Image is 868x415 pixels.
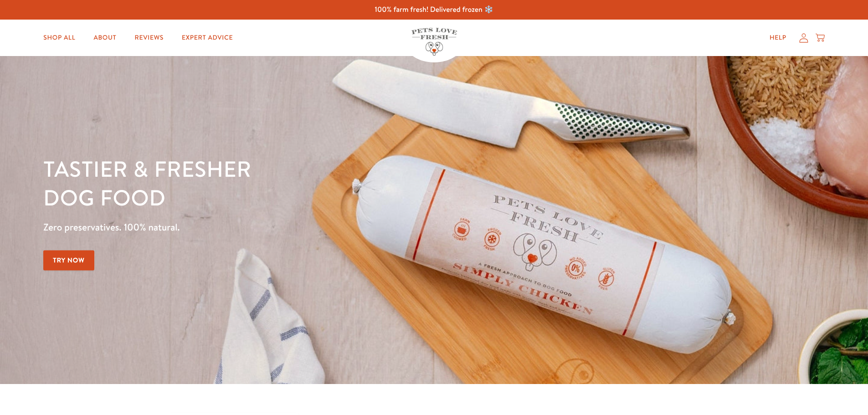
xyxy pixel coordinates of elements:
[762,29,794,47] a: Help
[43,219,564,236] p: Zero preservatives. 100% natural.
[43,155,564,212] h1: Tastier & fresher dog food
[86,29,123,47] a: About
[128,29,171,47] a: Reviews
[43,250,94,271] a: Try Now
[411,28,457,56] img: Pets Love Fresh
[36,29,82,47] a: Shop All
[175,29,240,47] a: Expert Advice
